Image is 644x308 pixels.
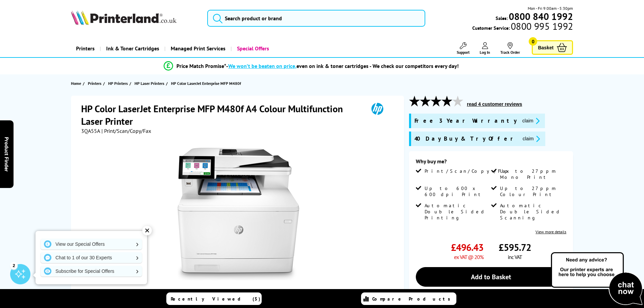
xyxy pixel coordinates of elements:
[454,254,483,260] span: ex VAT @ 20%
[231,40,274,57] a: Special Offers
[71,10,199,26] a: Printerland Logo
[164,40,231,57] a: Managed Print Services
[520,117,542,125] button: promo-description
[508,254,522,260] span: inc VAT
[71,80,81,87] span: Home
[101,127,151,134] span: | Print/Scan/Copy/Fax
[71,80,83,87] a: Home
[55,60,568,72] li: modal_Promise
[528,5,573,11] span: Mon - Fri 9:00am - 5:30pm
[88,80,101,87] span: Printers
[362,102,393,115] img: HP
[207,10,425,27] input: Search product or brand
[480,42,490,55] a: Log In
[425,185,490,197] span: Up to 600 x 600 dpi Print
[416,267,566,287] a: Add to Basket
[41,266,142,277] a: Subscribe for Special Offers
[108,80,129,87] a: HP Printers
[172,148,305,280] img: HP Color LaserJet Enterprise MFP M480f
[10,262,18,269] div: 2
[3,137,10,171] span: Product Finder
[508,13,573,20] a: 0800 840 1992
[41,239,142,250] a: View our Special Offers
[135,80,166,87] a: HP Laser Printers
[529,37,537,46] span: 0
[100,40,164,57] a: Ink & Toner Cartridges
[538,43,553,52] span: Basket
[532,40,573,55] a: Basket 0
[549,251,644,307] img: Open Live Chat window
[228,63,296,69] span: We won’t be beaten on price,
[81,127,100,134] span: 3QA55A
[496,15,508,21] span: Sales:
[425,168,511,174] span: Print/Scan/Copy/Fax
[361,292,456,305] a: Compare Products
[166,292,262,305] a: Recently Viewed (5)
[171,80,243,87] a: HP Color LaserJet Enterprise MFP M480f
[451,241,483,254] span: £496.43
[457,42,470,55] a: Support
[81,102,362,127] h1: HP Color LaserJet Enterprise MFP M480f A4 Colour Multifunction Laser Printer
[372,296,454,302] span: Compare Products
[457,50,470,55] span: Support
[480,50,490,55] span: Log In
[499,241,531,254] span: £595.72
[500,168,565,180] span: Up to 27ppm Mono Print
[414,135,517,143] span: 40 Day Buy & Try Offer
[71,10,176,25] img: Printerland Logo
[135,80,164,87] span: HP Laser Printers
[171,296,261,302] span: Recently Viewed (5)
[472,23,573,31] span: Customer Service:
[108,80,128,87] span: HP Printers
[500,203,565,221] span: Automatic Double Sided Scanning
[414,117,517,125] span: Free 3 Year Warranty
[465,101,524,107] button: read 4 customer reviews
[88,80,103,87] a: Printers
[106,40,159,57] span: Ink & Toner Cartridges
[500,42,520,55] a: Track Order
[509,10,573,23] b: 0800 840 1992
[425,203,490,221] span: Automatic Double Sided Printing
[171,80,241,87] span: HP Color LaserJet Enterprise MFP M480f
[521,135,542,143] button: promo-description
[71,40,100,57] a: Printers
[142,226,152,235] div: ✕
[416,158,566,168] div: Why buy me?
[226,63,459,69] div: - even on ink & toner cartridges - We check our competitors every day!
[176,63,226,69] span: Price Match Promise*
[500,185,565,197] span: Up to 27ppm Colour Print
[510,23,573,29] span: 0800 995 1992
[535,229,566,234] a: View more details
[41,252,142,263] a: Chat to 1 of our 30 Experts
